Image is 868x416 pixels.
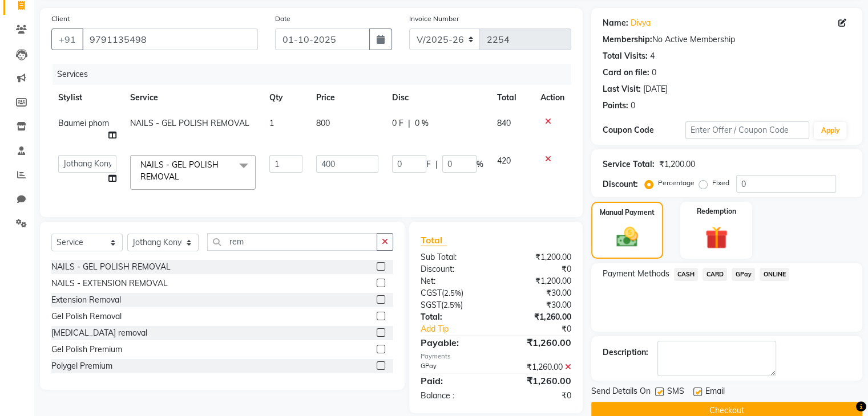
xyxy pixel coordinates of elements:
[207,233,377,251] input: Search or Scan
[130,118,249,128] span: NAILS - GEL POLISH REMOVAL
[412,287,496,299] div: ( )
[496,263,580,275] div: ₹0
[51,327,147,339] div: [MEDICAL_DATA] removal
[275,14,290,24] label: Date
[385,85,490,111] th: Disc
[496,251,580,263] div: ₹1,200.00
[603,67,649,79] div: Card on file:
[698,223,735,252] img: _gift.svg
[140,160,219,182] span: NAILS - GEL POLISH REMOVAL
[51,360,112,372] div: Polygel Premium
[603,178,638,190] div: Discount:
[631,100,635,112] div: 0
[659,158,695,170] div: ₹1,200.00
[497,156,511,166] span: 420
[603,34,851,46] div: No Active Membership
[51,14,70,24] label: Client
[705,385,725,399] span: Email
[415,117,429,129] span: 0 %
[392,117,403,129] span: 0 F
[650,50,655,62] div: 4
[316,118,330,128] span: 800
[496,287,580,299] div: ₹30.00
[412,311,496,323] div: Total:
[421,300,441,310] span: SGST
[51,311,122,323] div: Gel Polish Removal
[603,100,628,112] div: Points:
[510,323,579,335] div: ₹0
[412,251,496,263] div: Sub Total:
[309,85,385,111] th: Price
[412,336,496,349] div: Payable:
[263,85,309,111] th: Qty
[652,67,656,79] div: 0
[51,278,168,289] div: NAILS - EXTENSION REMOVAL
[591,385,651,399] span: Send Details On
[534,85,571,111] th: Action
[631,17,651,29] a: Divya
[603,124,685,136] div: Coupon Code
[179,172,184,182] a: x
[496,361,580,373] div: ₹1,260.00
[497,118,511,128] span: 840
[674,268,699,281] span: CASH
[603,346,648,358] div: Description:
[603,158,655,170] div: Service Total:
[685,121,810,139] input: Enter Offer / Coupon Code
[496,390,580,402] div: ₹0
[600,207,655,218] label: Manual Payment
[412,361,496,373] div: GPay
[51,344,122,356] div: Gel Polish Premium
[443,300,461,309] span: 2.5%
[412,263,496,275] div: Discount:
[496,299,580,311] div: ₹30.00
[496,311,580,323] div: ₹1,260.00
[53,64,580,85] div: Services
[412,299,496,311] div: ( )
[603,83,641,95] div: Last Visit:
[603,17,628,29] div: Name:
[609,225,645,250] img: _cash.svg
[435,158,438,170] span: |
[814,122,846,139] button: Apply
[412,390,496,402] div: Balance :
[444,288,461,297] span: 2.5%
[643,83,668,95] div: [DATE]
[697,206,736,217] label: Redemption
[82,28,258,50] input: Search by Name/Mobile/Email/Code
[408,117,410,129] span: |
[703,268,727,281] span: CARD
[603,50,648,62] div: Total Visits:
[123,85,263,111] th: Service
[58,118,109,128] span: Baumei phom
[496,336,580,349] div: ₹1,260.00
[490,85,534,111] th: Total
[426,158,431,170] span: F
[712,178,729,188] label: Fixed
[603,34,652,46] div: Membership:
[412,323,510,335] a: Add Tip
[760,268,789,281] span: ONLINE
[412,275,496,287] div: Net:
[732,268,755,281] span: GPay
[496,374,580,388] div: ₹1,260.00
[51,261,171,273] div: NAILS - GEL POLISH REMOVAL
[51,28,83,50] button: +91
[667,385,684,399] span: SMS
[409,14,459,24] label: Invoice Number
[412,374,496,388] div: Paid:
[51,85,123,111] th: Stylist
[658,178,695,188] label: Percentage
[421,352,571,361] div: Payments
[603,268,669,280] span: Payment Methods
[496,275,580,287] div: ₹1,200.00
[421,234,447,246] span: Total
[477,158,483,170] span: %
[51,294,121,306] div: Extension Removal
[269,118,274,128] span: 1
[421,288,442,298] span: CGST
